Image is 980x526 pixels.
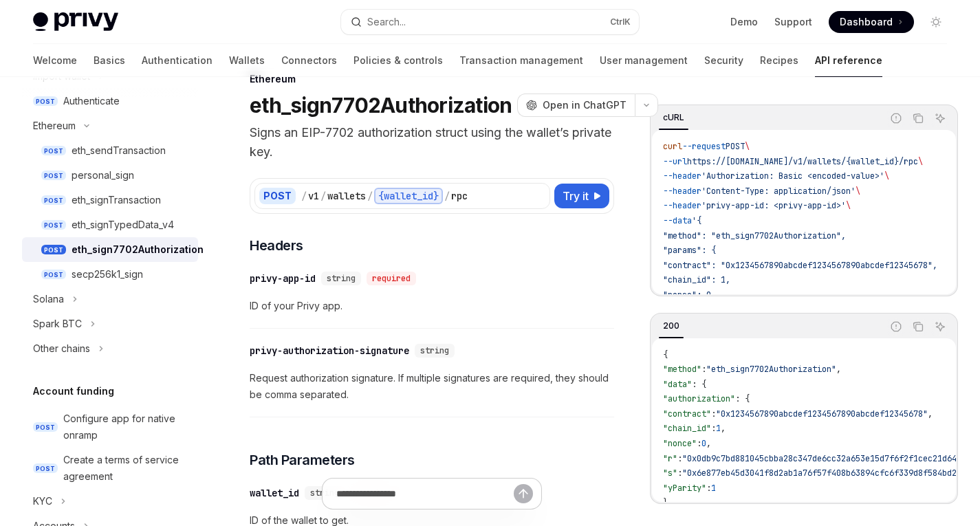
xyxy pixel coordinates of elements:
[931,109,949,127] button: Ask AI
[250,298,614,314] span: ID of your Privy app.
[711,423,716,434] span: :
[367,272,416,285] div: required
[33,12,118,32] img: light logo
[33,340,90,357] div: Other chains
[663,349,668,360] span: {
[692,215,701,226] span: '{
[41,171,66,181] span: POST
[726,141,745,152] span: POST
[918,156,923,167] span: \
[704,44,743,77] a: Security
[336,479,514,509] input: Ask a question...
[459,44,583,77] a: Transaction management
[33,118,76,134] div: Ethereum
[33,463,58,474] span: POST
[22,163,198,188] a: POSTpersonal_sign
[711,483,716,494] span: 1
[250,450,355,470] span: Path Parameters
[846,200,851,211] span: \
[22,212,198,237] a: POSTeth_signTypedData_v4
[41,146,66,156] span: POST
[663,364,701,375] span: "method"
[659,318,684,334] div: 200
[63,93,120,109] div: Authenticate
[663,289,711,300] span: "nonce": 0
[663,423,711,434] span: "chain_id"
[41,220,66,230] span: POST
[692,379,706,390] span: : {
[836,364,841,375] span: ,
[41,245,66,255] span: POST
[543,98,627,112] span: Open in ChatGPT
[701,438,706,449] span: 0
[327,273,356,284] span: string
[760,44,798,77] a: Recipes
[22,311,198,336] button: Toggle Spark BTC section
[711,408,716,419] span: :
[72,241,204,258] div: eth_sign7702Authorization
[250,370,614,403] span: Request authorization signature. If multiple signatures are required, they should be comma separa...
[22,89,198,113] a: POSTAuthenticate
[367,14,406,30] div: Search...
[677,453,682,464] span: :
[663,230,846,241] span: "method": "eth_sign7702Authorization",
[701,171,884,182] span: 'Authorization: Basic <encoded-value>'
[41,270,66,280] span: POST
[735,393,750,404] span: : {
[22,406,198,448] a: POSTConfigure app for native onramp
[142,44,213,77] a: Authentication
[840,15,893,29] span: Dashboard
[420,345,449,356] span: string
[716,408,928,419] span: "0x1234567890abcdef1234567890abcdef12345678"
[856,186,860,197] span: \
[250,72,614,86] div: Ethereum
[250,93,512,118] h1: eth_sign7702Authorization
[451,189,468,203] div: rpc
[367,189,373,203] div: /
[663,274,730,285] span: "chain_id": 1,
[22,188,198,212] a: POSTeth_signTransaction
[22,287,198,311] button: Toggle Solana section
[925,11,947,33] button: Toggle dark mode
[63,452,190,485] div: Create a terms of service agreement
[716,423,721,434] span: 1
[63,410,190,443] div: Configure app for native onramp
[815,44,882,77] a: API reference
[327,189,366,203] div: wallets
[928,408,933,419] span: ,
[22,448,198,489] a: POSTCreate a terms of service agreement
[663,171,701,182] span: --header
[517,94,635,117] button: Open in ChatGPT
[663,408,711,419] span: "contract"
[706,438,711,449] span: ,
[341,10,638,34] button: Open search
[22,237,198,262] a: POSTeth_sign7702Authorization
[33,291,64,307] div: Solana
[250,272,316,285] div: privy-app-id
[663,438,697,449] span: "nonce"
[33,422,58,432] span: POST
[72,192,161,208] div: eth_signTransaction
[22,336,198,361] button: Toggle Other chains section
[663,393,735,404] span: "authorization"
[22,262,198,287] a: POSTsecp256k1_sign
[33,316,82,332] div: Spark BTC
[301,189,307,203] div: /
[663,379,692,390] span: "data"
[663,453,677,464] span: "r"
[663,186,701,197] span: --header
[308,189,319,203] div: v1
[33,96,58,107] span: POST
[730,15,758,29] a: Demo
[72,142,166,159] div: eth_sendTransaction
[887,318,905,336] button: Report incorrect code
[554,184,609,208] button: Try it
[663,497,668,508] span: }
[22,489,198,514] button: Toggle KYC section
[697,438,701,449] span: :
[663,483,706,494] span: "yParity"
[663,260,937,271] span: "contract": "0x1234567890abcdef1234567890abcdef12345678",
[909,109,927,127] button: Copy the contents from the code block
[931,318,949,336] button: Ask AI
[677,468,682,479] span: :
